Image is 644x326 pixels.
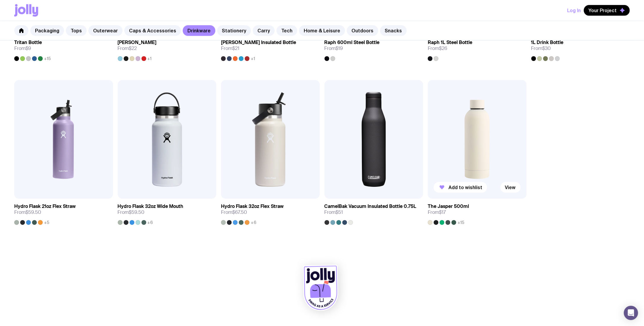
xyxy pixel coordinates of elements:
[531,40,564,46] h3: 1L Drink Bottle
[543,45,551,51] span: $30
[118,203,184,209] h3: Hydro Flask 32oz Wide Mouth
[147,56,152,61] span: +1
[428,46,447,51] span: From
[347,25,378,36] a: Outdoors
[14,203,76,209] h3: Hydro Flask 21oz Flex Straw
[567,5,581,16] button: Log In
[221,203,284,209] h3: Hydro Flask 32oz Flex Straw
[44,220,49,225] span: +5
[325,209,343,215] span: From
[428,209,446,215] span: From
[14,46,31,51] span: From
[118,46,137,51] span: From
[14,35,113,61] a: Tritan BottleFrom$9+15
[221,46,239,51] span: From
[221,35,320,61] a: [PERSON_NAME] Insulated BottleFrom$21+1
[221,40,296,46] h3: [PERSON_NAME] Insulated Bottle
[147,220,153,225] span: +6
[439,209,446,215] span: $17
[118,199,217,225] a: Hydro Flask 32oz Wide MouthFrom$59.50+6
[232,45,239,51] span: $21
[325,35,423,61] a: Raph 600ml Steel BottleFrom$19
[428,35,527,61] a: Raph 1L Steel BottleFrom$26
[500,182,521,193] a: View
[232,209,247,215] span: $67.50
[44,56,51,61] span: +15
[325,46,343,51] span: From
[531,35,630,61] a: 1L Drink BottleFrom$30
[253,25,275,36] a: Carry
[14,209,41,215] span: From
[124,25,181,36] a: Caps & Accessories
[66,25,87,36] a: Tops
[531,46,551,51] span: From
[457,220,464,225] span: +15
[88,25,123,36] a: Outerwear
[428,203,469,209] h3: The Jasper 500ml
[325,40,380,46] h3: Raph 600ml Steel Bottle
[118,40,157,46] h3: [PERSON_NAME]
[449,184,482,190] span: Add to wishlist
[299,25,345,36] a: Home & Leisure
[129,45,137,51] span: $22
[439,45,447,51] span: $26
[221,199,320,225] a: Hydro Flask 32oz Flex StrawFrom$67.50+6
[118,35,217,61] a: [PERSON_NAME]From$22+1
[428,199,527,225] a: The Jasper 500mlFrom$17+15
[251,220,256,225] span: +6
[380,25,407,36] a: Snacks
[428,40,472,46] h3: Raph 1L Steel Bottle
[325,199,423,225] a: CamelBak Vacuum Insulated Bottle 0.75LFrom$51
[217,25,251,36] a: Stationery
[118,209,145,215] span: From
[584,5,630,16] button: Your Project
[183,25,215,36] a: Drinkware
[336,45,343,51] span: $19
[325,203,416,209] h3: CamelBak Vacuum Insulated Bottle 0.75L
[14,199,113,225] a: Hydro Flask 21oz Flex StrawFrom$59.50+5
[434,182,487,193] button: Add to wishlist
[129,209,145,215] span: $59.50
[276,25,297,36] a: Tech
[30,25,64,36] a: Packaging
[336,209,343,215] span: $51
[14,40,42,46] h3: Tritan Bottle
[26,45,31,51] span: $9
[589,7,617,13] span: Your Project
[624,306,638,320] div: Open Intercom Messenger
[221,209,247,215] span: From
[26,209,41,215] span: $59.50
[251,56,255,61] span: +1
